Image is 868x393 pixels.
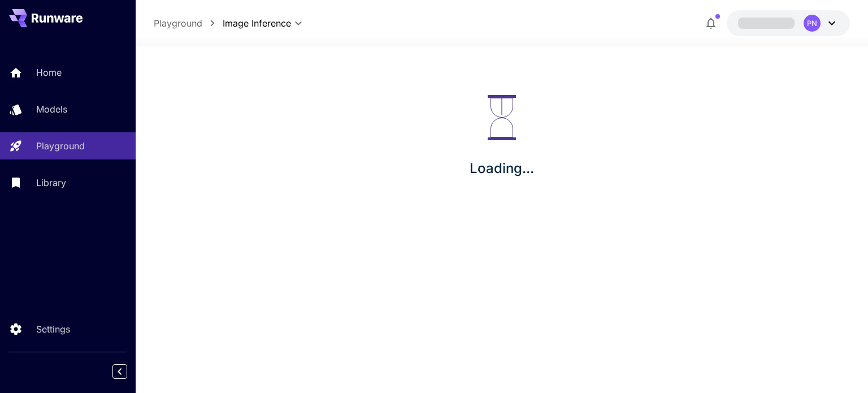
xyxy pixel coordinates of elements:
p: Loading... [470,158,534,179]
button: Collapse sidebar [112,364,127,379]
span: Image Inference [223,16,291,30]
p: Playground [36,139,85,153]
div: Collapse sidebar [121,361,136,382]
a: Playground [154,16,202,30]
p: Library [36,176,66,189]
p: Home [36,66,62,79]
nav: breadcrumb [154,16,223,30]
p: Settings [36,322,70,336]
p: Models [36,102,67,116]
